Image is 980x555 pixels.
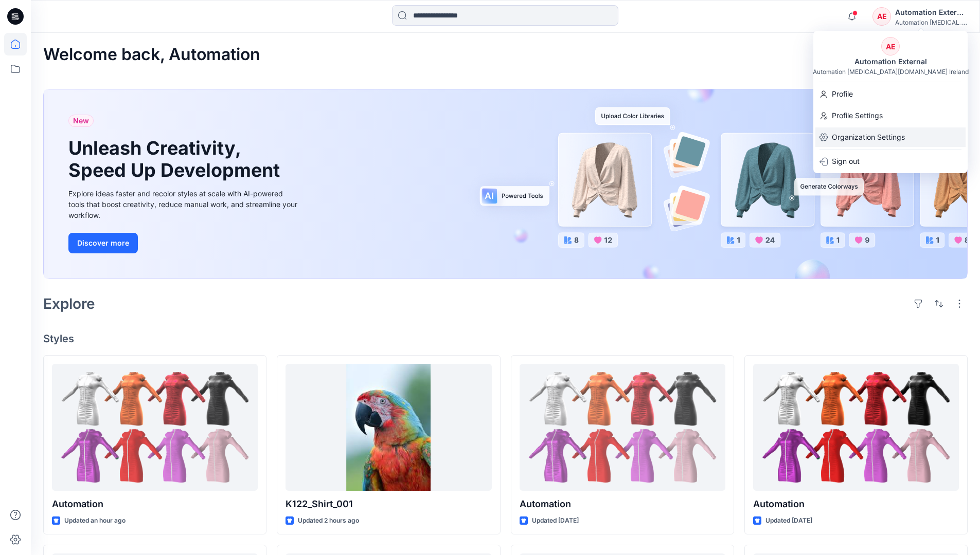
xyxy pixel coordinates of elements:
a: Profile Settings [813,106,968,125]
a: Discover more [68,233,300,253]
h2: Explore [43,295,95,312]
div: Automation [MEDICAL_DATA]... [895,18,967,26]
p: Automation [52,497,258,511]
a: Automation [753,364,959,491]
button: Discover more [68,233,138,253]
div: Automation [MEDICAL_DATA][DOMAIN_NAME] Ireland [813,68,969,76]
h1: Unleash Creativity, Speed Up Development [68,137,284,181]
p: Updated [DATE] [532,515,579,526]
a: K122_Shirt_001 [286,364,491,491]
div: Automation External [848,55,933,68]
h4: Styles [43,332,968,345]
p: Profile Settings [832,106,883,125]
p: Automation [520,497,725,511]
span: New [73,115,89,127]
p: Updated an hour ago [64,515,126,526]
p: Automation [753,497,959,511]
p: Profile [832,84,853,104]
a: Organization Settings [813,127,968,147]
div: Automation External [895,6,967,18]
p: Organization Settings [832,127,905,147]
p: Updated [DATE] [765,515,812,526]
a: Automation [52,364,258,491]
a: Automation [520,364,725,491]
div: Explore ideas faster and recolor styles at scale with AI-powered tools that boost creativity, red... [68,188,300,220]
div: AE [881,37,900,55]
p: Sign out [832,152,860,171]
a: Profile [813,84,968,104]
div: AE [872,7,891,26]
p: K122_Shirt_001 [286,497,491,511]
p: Updated 2 hours ago [298,515,359,526]
h2: Welcome back, Automation [43,45,260,64]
